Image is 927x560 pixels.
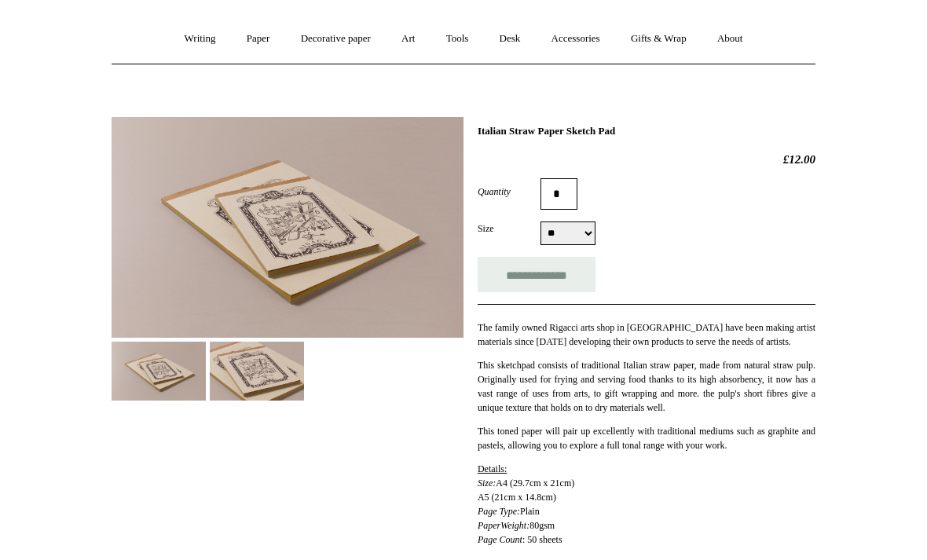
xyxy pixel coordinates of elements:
p: This toned paper will pair up excellently with traditional mediums such as graphite and pastels, ... [478,424,815,452]
a: About [703,18,757,60]
p: This sketchpad consists of traditional Italian straw paper, made from natural straw pulp. Origina... [478,358,815,415]
span: Details: [478,463,507,474]
a: Tools [432,18,483,60]
label: Size [478,221,540,236]
a: Decorative paper [287,18,385,60]
em: Page Count [478,534,522,545]
img: Italian Straw Paper Sketch Pad [112,117,463,338]
a: Accessories [537,18,614,60]
em: Page Type: [478,506,520,517]
p: The family owned Rigacci arts shop in [GEOGRAPHIC_DATA] have been making artist materials since [... [478,320,815,349]
a: Art [387,18,429,60]
label: Quantity [478,185,540,199]
a: Desk [485,18,535,60]
img: Italian Straw Paper Sketch Pad [112,342,206,401]
a: Gifts & Wrap [617,18,701,60]
em: Paper [478,520,500,531]
p: A4 (29.7cm x 21cm) A5 (21cm x 14.8cm) Plain 80gsm : 50 sheets [478,462,815,547]
img: Italian Straw Paper Sketch Pad [210,342,304,401]
a: Paper [233,18,284,60]
i: Weight: [500,520,529,531]
h1: Italian Straw Paper Sketch Pad [478,125,815,137]
h2: £12.00 [478,152,815,167]
a: Writing [170,18,230,60]
em: Size: [478,478,496,489]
